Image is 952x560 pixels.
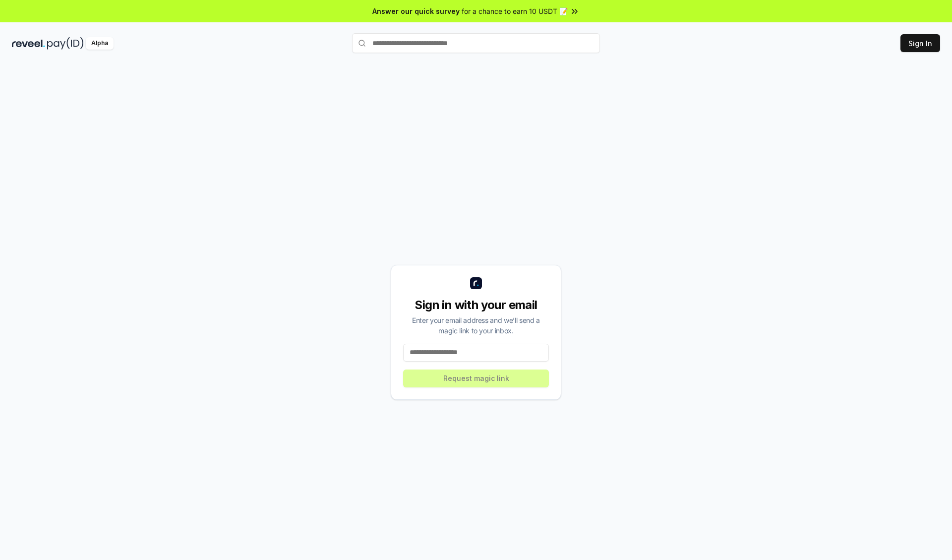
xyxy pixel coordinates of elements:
img: reveel_dark [12,37,45,50]
div: Alpha [86,37,114,50]
img: logo_small [470,277,482,289]
div: Enter your email address and we’ll send a magic link to your inbox. [403,315,549,336]
span: Answer our quick survey [372,6,460,16]
div: Sign in with your email [403,297,549,313]
button: Sign In [900,34,940,52]
img: pay_id [47,37,84,50]
span: for a chance to earn 10 USDT 📝 [462,6,568,16]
